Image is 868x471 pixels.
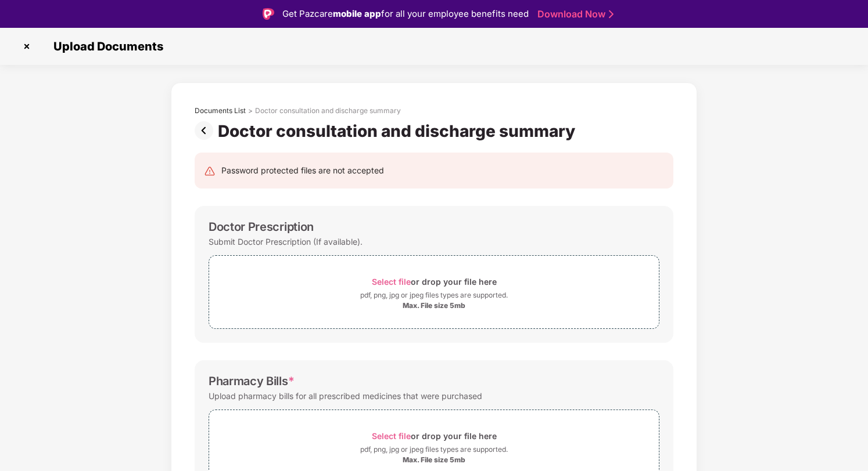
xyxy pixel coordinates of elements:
[360,444,508,455] div: pdf, png, jpg or jpeg files types are supported.
[42,39,169,53] span: Upload Documents
[403,301,465,310] div: Max. File size 5mb
[204,165,216,177] img: svg+xml;base64,PHN2ZyB4bWxucz0iaHR0cDovL3d3dy53My5vcmcvMjAwMC9zdmciIHdpZHRoPSIyNCIgaGVpZ2h0PSIyNC...
[221,164,384,177] div: Password protected files are not accepted
[195,121,218,140] img: svg+xml;base64,PHN2ZyBpZD0iUHJldi0zMngzMiIgeG1sbnM9Imh0dHA6Ly93d3cudzMub3JnLzIwMDAvc3ZnIiB3aWR0aD...
[218,121,580,141] div: Doctor consultation and discharge summary
[209,374,294,388] div: Pharmacy Bills
[209,388,482,404] div: Upload pharmacy bills for all prescribed medicines that were purchased
[209,220,314,234] div: Doctor Prescription
[263,8,274,20] img: Logo
[372,431,411,441] span: Select file
[195,106,246,115] div: Documents List
[403,455,465,465] div: Max. File size 5mb
[537,8,610,20] a: Download Now
[372,428,497,444] div: or drop your file here
[360,289,508,301] div: pdf, png, jpg or jpeg files types are supported.
[209,234,363,249] div: Submit Doctor Prescription (If available).
[248,106,253,115] div: >
[609,8,614,20] img: Stroke
[372,277,411,287] span: Select file
[209,265,659,320] span: Select fileor drop your file herepdf, png, jpg or jpeg files types are supported.Max. File size 5mb
[372,274,497,289] div: or drop your file here
[282,7,529,21] div: Get Pazcare for all your employee benefits need
[333,8,381,19] strong: mobile app
[17,37,36,56] img: svg+xml;base64,PHN2ZyBpZD0iQ3Jvc3MtMzJ4MzIiIHhtbG5zPSJodHRwOi8vd3d3LnczLm9yZy8yMDAwL3N2ZyIgd2lkdG...
[255,106,401,115] div: Doctor consultation and discharge summary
